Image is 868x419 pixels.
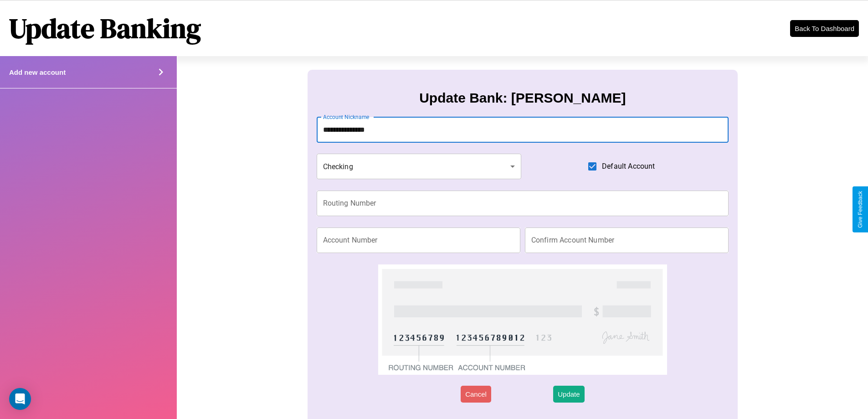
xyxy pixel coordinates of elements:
button: Cancel [461,386,491,403]
h3: Update Bank: [PERSON_NAME] [419,90,626,106]
span: Default Account [602,161,655,172]
div: Open Intercom Messenger [9,388,31,410]
button: Update [553,386,584,403]
div: Give Feedback [857,191,863,228]
label: Account Nickname [323,113,370,121]
button: Back To Dashboard [790,20,859,37]
h4: Add new account [9,68,66,76]
div: Checking [317,154,522,179]
h1: Update Banking [9,10,201,47]
img: check [378,264,667,375]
